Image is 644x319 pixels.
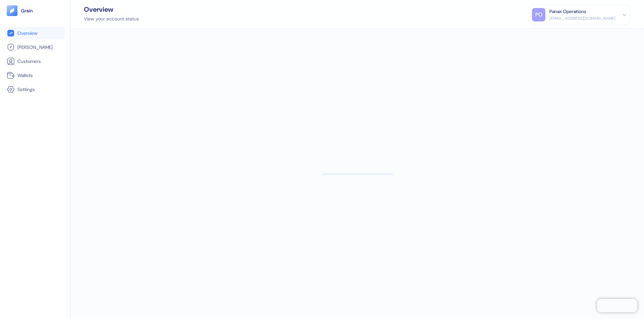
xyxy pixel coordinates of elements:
a: [PERSON_NAME] [7,43,63,51]
span: [PERSON_NAME] [17,44,53,51]
a: Wallets [7,71,63,79]
span: Settings [17,86,35,93]
a: Overview [7,29,63,37]
div: View your account status [84,15,139,22]
span: Customers [17,58,41,65]
a: Settings [7,85,63,93]
div: Overview [84,6,139,13]
div: [EMAIL_ADDRESS][DOMAIN_NAME] [549,15,615,21]
a: Customers [7,57,63,65]
div: Panax Operations [549,8,586,15]
div: PO [532,8,545,21]
span: Wallets [17,72,33,79]
img: logo [21,8,33,13]
img: logo-tablet-V2.svg [7,5,17,16]
iframe: Chatra live chat [597,299,637,312]
span: Overview [17,30,37,36]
